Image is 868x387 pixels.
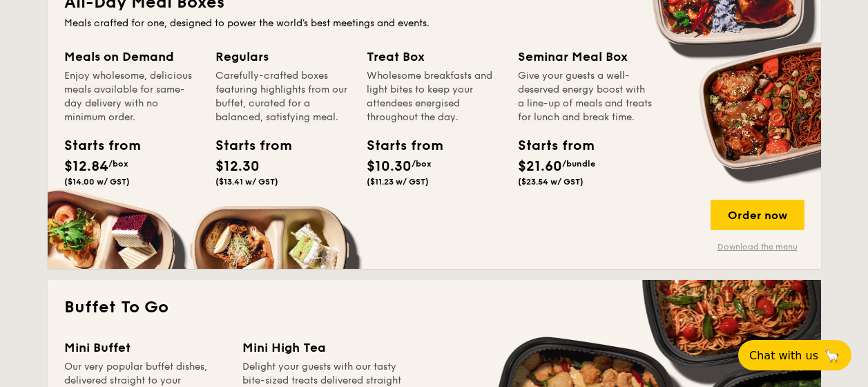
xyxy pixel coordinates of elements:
[64,17,804,30] div: Meals crafted for one, designed to power the world's best meetings and events.
[64,47,199,66] div: Meals on Demand
[367,158,412,175] span: $10.30
[367,135,429,156] div: Starts from
[367,69,501,124] div: Wholesome breakfasts and light bites to keep your attendees energised throughout the day.
[824,348,840,364] span: 🦙
[215,135,278,156] div: Starts from
[64,177,130,187] span: ($14.00 w/ GST)
[711,241,804,252] a: Download the menu
[518,177,584,187] span: ($23.54 w/ GST)
[64,69,199,124] div: Enjoy wholesome, delicious meals available for same-day delivery with no minimum order.
[242,338,404,357] div: Mini High Tea
[64,296,804,319] h2: Buffet To Go
[108,159,128,169] span: /box
[518,47,653,66] div: Seminar Meal Box
[412,159,432,169] span: /box
[562,159,595,169] span: /bundle
[215,47,350,66] div: Regulars
[64,135,126,156] div: Starts from
[215,158,260,175] span: $12.30
[749,349,818,362] span: Chat with us
[518,69,653,124] div: Give your guests a well-deserved energy boost with a line-up of meals and treats for lunch and br...
[64,158,108,175] span: $12.84
[215,177,278,187] span: ($13.41 w/ GST)
[367,177,429,187] span: ($11.23 w/ GST)
[215,69,350,124] div: Carefully-crafted boxes featuring highlights from our buffet, curated for a balanced, satisfying ...
[518,135,580,156] div: Starts from
[518,158,562,175] span: $21.60
[711,200,804,230] div: Order now
[64,338,226,357] div: Mini Buffet
[738,340,851,370] button: Chat with us🦙
[367,47,501,66] div: Treat Box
